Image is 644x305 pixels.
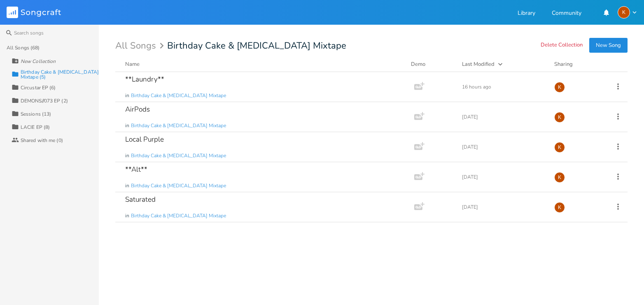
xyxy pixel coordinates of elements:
[554,112,565,123] div: Kat
[554,142,565,153] div: Kat
[21,98,68,103] div: DEMONS//073 EP (2)
[462,60,544,68] button: Last Modified
[125,152,129,159] span: in
[462,84,544,89] div: 16 hours ago
[21,59,56,64] div: New Collection
[21,125,50,130] div: LACIE EP (8)
[518,10,535,17] a: Library
[462,114,544,119] div: [DATE]
[554,82,565,93] div: Kat
[125,136,164,143] div: Local Purple
[125,106,150,113] div: AirPods
[411,60,452,68] div: Demo
[125,196,156,203] div: Saturated
[131,182,226,189] span: Birthday Cake & [MEDICAL_DATA] Mixtape
[618,6,630,19] div: Kat
[125,122,129,129] span: in
[131,152,226,159] span: Birthday Cake & [MEDICAL_DATA] Mixtape
[552,10,581,17] a: Community
[589,38,628,53] button: New Song
[131,122,226,129] span: Birthday Cake & [MEDICAL_DATA] Mixtape
[21,138,63,143] div: Shared with me (0)
[554,172,565,183] div: Kat
[125,212,129,219] span: in
[462,205,544,210] div: [DATE]
[125,61,140,68] div: Name
[554,60,604,68] div: Sharing
[554,202,565,213] div: Kat
[21,85,56,90] div: Circustar EP (6)
[462,175,544,179] div: [DATE]
[125,60,401,68] button: Name
[618,6,637,19] button: K
[167,41,346,50] span: Birthday Cake & [MEDICAL_DATA] Mixtape
[21,70,99,79] div: Birthday Cake & [MEDICAL_DATA] Mixtape (5)
[541,42,583,49] button: Delete Collection
[7,45,40,50] div: All Songs (68)
[125,92,129,99] span: in
[131,92,226,99] span: Birthday Cake & [MEDICAL_DATA] Mixtape
[462,61,495,68] div: Last Modified
[125,182,129,189] span: in
[21,112,51,116] div: Sessions (13)
[115,42,166,50] div: All Songs
[462,144,544,149] div: [DATE]
[131,212,226,219] span: Birthday Cake & [MEDICAL_DATA] Mixtape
